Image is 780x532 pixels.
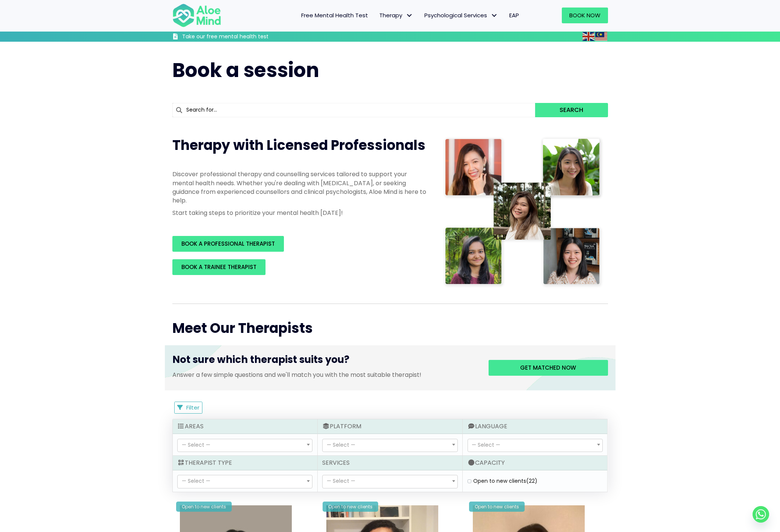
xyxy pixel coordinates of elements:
a: Book Now [562,8,608,23]
input: Search for... [172,103,536,117]
span: (22) [526,477,537,485]
span: Book Now [569,11,600,19]
div: Open to new clients [176,502,232,512]
span: BOOK A PROFESSIONAL THERAPIST [181,240,275,248]
button: Filter Listings [174,402,203,414]
span: EAP [509,11,519,19]
img: en [582,32,594,41]
span: Book a session [172,56,319,84]
div: Open to new clients [323,502,378,512]
a: Whatsapp [753,506,769,523]
span: Therapy [379,11,413,19]
a: Free Mental Health Test [296,8,374,23]
span: Therapy: submenu [404,10,415,21]
div: Areas [173,419,317,434]
a: Take our free mental health test [172,33,309,42]
span: Free Mental Health Test [301,11,368,19]
img: Therapist collage [443,136,603,289]
div: Open to new clients [469,502,525,512]
img: Aloe mind Logo [172,3,221,28]
a: Psychological ServicesPsychological Services: submenu [419,8,504,23]
div: Platform [318,419,462,434]
div: Language [463,419,607,434]
h3: Not sure which therapist suits you? [172,353,477,370]
a: Malay [595,32,608,41]
label: Open to new clients [473,477,537,485]
nav: Menu [231,8,525,23]
img: ms [595,32,607,41]
span: — Select — [472,441,500,449]
span: Get matched now [520,364,576,372]
span: — Select — [182,441,210,449]
p: Discover professional therapy and counselling services tailored to support your mental health nee... [172,170,428,205]
span: Psychological Services: submenu [489,10,500,21]
a: English [582,32,595,41]
a: EAP [504,8,525,23]
span: BOOK A TRAINEE THERAPIST [181,263,256,271]
a: BOOK A TRAINEE THERAPIST [172,259,266,275]
span: Therapy with Licensed Professionals [172,136,425,155]
span: Psychological Services [424,11,498,19]
div: Services [318,456,462,470]
span: — Select — [327,477,355,485]
span: Filter [186,404,199,411]
span: — Select — [182,477,210,485]
span: Meet Our Therapists [172,319,313,338]
p: Start taking steps to prioritize your mental health [DATE]! [172,209,428,217]
p: Answer a few simple questions and we'll match you with the most suitable therapist! [172,370,477,379]
div: Capacity [463,456,607,470]
a: Get matched now [489,360,608,376]
a: TherapyTherapy: submenu [374,8,419,23]
button: Search [535,103,608,117]
h3: Take our free mental health test [182,33,309,41]
div: Therapist Type [173,456,317,470]
a: BOOK A PROFESSIONAL THERAPIST [172,236,284,252]
span: — Select — [327,441,355,449]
